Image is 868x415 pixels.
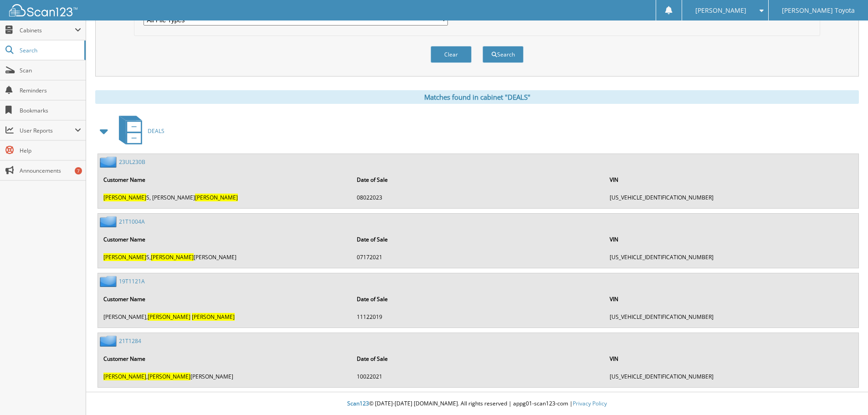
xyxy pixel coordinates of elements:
a: 21T1284 [119,337,141,345]
img: folder2.png [100,156,119,168]
span: Reminders [20,87,81,94]
span: Search [20,46,80,54]
div: Matches found in cabinet "DEALS" [95,90,859,104]
span: [PERSON_NAME] [103,194,146,201]
td: [US_VEHICLE_IDENTIFICATION_NUMBER] [605,309,858,324]
a: 21T1004A [119,218,145,225]
span: [PERSON_NAME] [695,8,746,13]
div: © [DATE]-[DATE] [DOMAIN_NAME]. All rights reserved | appg01-scan123-com | [86,393,868,415]
a: 23UL230B [119,158,145,166]
a: DEALS [113,113,164,149]
td: , [PERSON_NAME] [99,369,351,384]
span: [PERSON_NAME] [195,194,238,201]
span: [PERSON_NAME] [103,253,146,261]
td: [PERSON_NAME], [99,309,351,324]
span: [PERSON_NAME] Toyota [782,8,855,13]
span: Scan123 [347,400,369,407]
img: scan123-logo-white.svg [9,4,77,16]
img: folder2.png [100,335,119,347]
span: Help [20,147,81,154]
th: Date of Sale [352,170,605,189]
iframe: Chat Widget [822,371,868,415]
th: VIN [605,170,858,189]
th: Date of Sale [352,230,605,249]
a: 19T1121A [119,277,145,285]
td: 10022021 [352,369,605,384]
td: 08022023 [352,190,605,205]
span: [PERSON_NAME] [151,253,194,261]
th: Customer Name [99,170,351,189]
img: folder2.png [100,276,119,287]
span: [PERSON_NAME] [103,373,146,380]
td: S, [PERSON_NAME] [99,250,351,265]
span: Cabinets [20,26,75,34]
td: [US_VEHICLE_IDENTIFICATION_NUMBER] [605,250,858,265]
th: Date of Sale [352,349,605,368]
th: Date of Sale [352,290,605,308]
th: VIN [605,349,858,368]
td: [US_VEHICLE_IDENTIFICATION_NUMBER] [605,190,858,205]
button: Search [483,46,524,63]
th: Customer Name [99,290,351,308]
span: [PERSON_NAME] [148,313,190,321]
span: [PERSON_NAME] [192,313,235,321]
span: DEALS [148,127,164,135]
td: [US_VEHICLE_IDENTIFICATION_NUMBER] [605,369,858,384]
button: Clear [431,46,472,63]
th: VIN [605,290,858,308]
th: Customer Name [99,349,351,368]
span: Scan [20,67,81,74]
a: Privacy Policy [573,400,607,407]
span: Bookmarks [20,107,81,114]
td: 07172021 [352,250,605,265]
th: VIN [605,230,858,249]
th: Customer Name [99,230,351,249]
img: folder2.png [100,216,119,227]
span: Announcements [20,167,81,174]
span: User Reports [20,127,75,134]
div: 7 [75,167,82,174]
td: 11122019 [352,309,605,324]
td: S, [PERSON_NAME] [99,190,351,205]
span: [PERSON_NAME] [148,373,190,380]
